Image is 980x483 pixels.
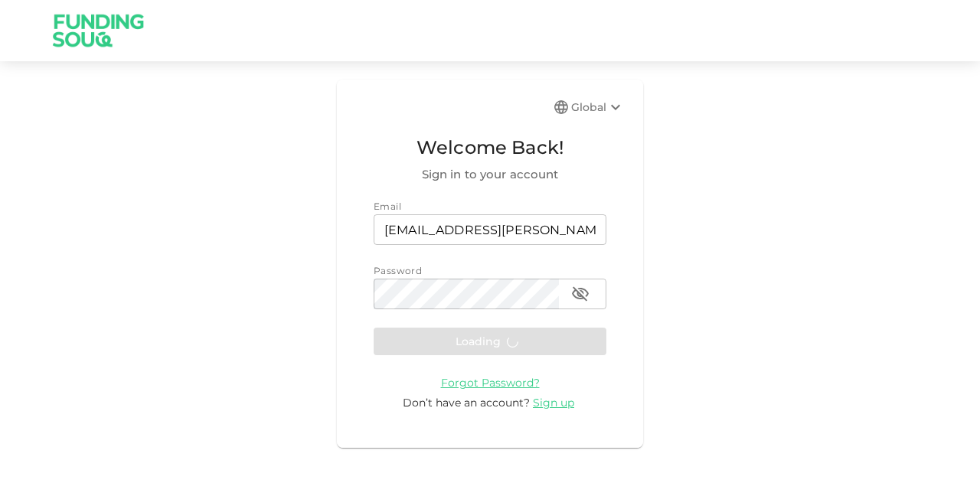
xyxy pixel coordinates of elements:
a: Forgot Password? [441,375,540,390]
div: Global [571,98,625,116]
input: email [374,214,606,245]
span: Sign up [533,396,574,410]
span: Forgot Password? [441,376,540,390]
input: password [374,279,559,309]
span: Sign in to your account [374,165,606,184]
span: Email [374,201,401,212]
span: Password [374,265,422,276]
span: Don’t have an account? [403,396,530,410]
span: Welcome Back! [374,133,606,162]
